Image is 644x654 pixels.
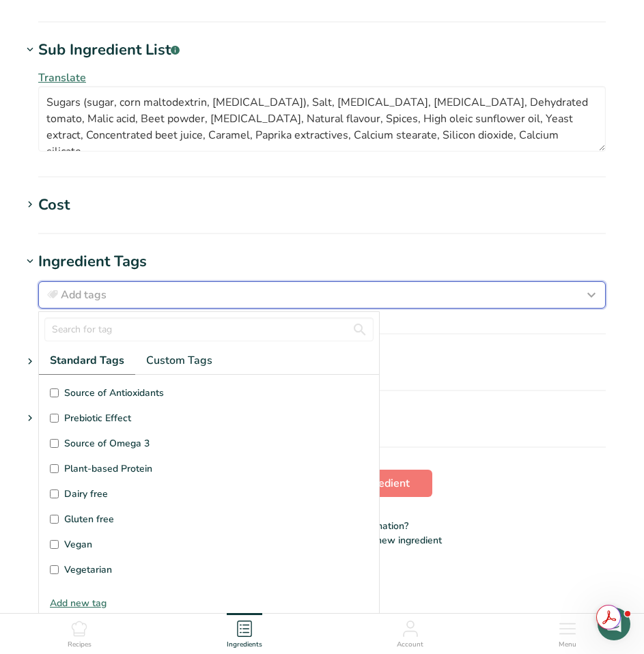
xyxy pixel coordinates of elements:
[68,640,92,650] span: Recipes
[38,251,147,273] div: Ingredient Tags
[64,436,150,451] span: Source of Omega 3
[50,540,59,549] input: Vegan
[397,614,423,651] a: Account
[64,386,164,400] span: Source of Antioxidants
[227,640,262,650] span: Ingredients
[64,487,108,501] span: Dairy free
[38,281,606,309] button: Add tags
[50,414,59,423] input: Prebiotic Effect
[64,512,114,526] span: Gluten free
[227,614,262,651] a: Ingredients
[50,439,59,448] input: Source of Omega 3
[50,388,59,397] input: Source of Antioxidants
[22,519,622,533] p: Don't have all the nutrient information?
[50,515,59,524] input: Gluten free
[64,537,92,552] span: Vegan
[64,563,112,577] span: Vegetarian
[64,461,152,476] span: Plant-based Protein
[38,194,70,216] div: Cost
[44,317,374,341] input: Search for tag
[38,39,180,61] div: Sub Ingredient List
[38,70,86,85] span: Translate
[22,533,622,548] p: and we will help you add the new ingredient
[39,596,379,610] div: Add new tag
[64,588,101,602] span: Soy free
[50,464,59,473] input: Plant-based Protein
[397,640,423,650] span: Account
[50,489,59,498] input: Dairy free
[50,352,124,369] span: Standard Tags
[146,352,212,369] span: Custom Tags
[559,640,576,650] span: Menu
[68,614,92,651] a: Recipes
[64,411,131,425] span: Prebiotic Effect
[50,565,59,574] input: Vegetarian
[61,287,107,303] span: Add tags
